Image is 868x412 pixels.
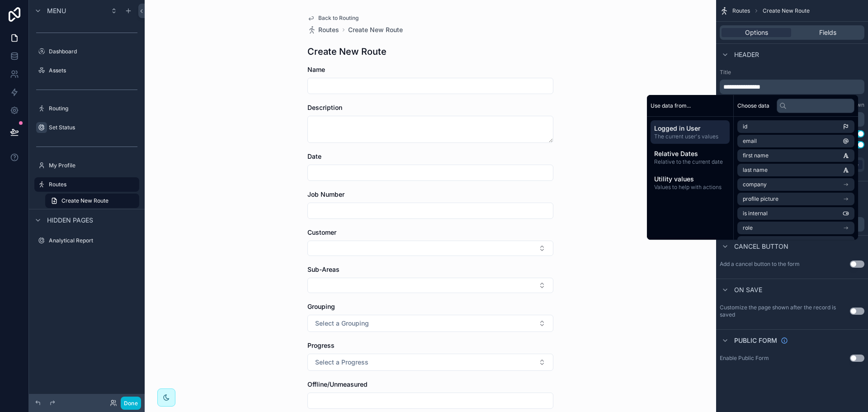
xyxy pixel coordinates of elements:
span: Date [307,152,321,160]
span: On save [734,285,762,294]
button: Select Button [307,241,553,256]
a: Analytical Report [34,233,139,248]
a: Routes [34,177,139,192]
div: scrollable content [720,80,864,94]
label: Assets [49,67,137,74]
a: Back to Routing [307,14,359,22]
span: Sub-Areas [307,265,340,273]
span: Cancel button [734,242,788,251]
a: Create New Route [45,194,139,208]
span: Relative Dates [654,149,726,158]
div: scrollable content [647,117,733,198]
div: Enable Public Form [720,355,769,362]
span: Choose data [737,102,769,109]
label: Set Status [49,124,137,131]
label: Routing [49,105,137,112]
label: Title [720,69,864,76]
span: Relative to the current date [654,158,726,166]
span: Menu [47,6,66,15]
a: My Profile [34,158,139,173]
span: Select a Grouping [315,319,369,328]
span: Hidden pages [47,216,93,225]
label: Routes [49,181,134,188]
span: Routes [318,25,339,34]
span: Back to Routing [318,14,359,22]
label: Dashboard [49,48,137,55]
span: Public form [734,336,777,345]
a: Routes [307,25,339,34]
span: Routes [732,7,750,14]
button: Done [121,397,141,410]
button: Select Button [307,315,553,332]
a: Create New Route [348,25,403,34]
span: Progress [307,341,335,349]
span: Header [734,50,759,59]
a: Assets [34,63,139,78]
a: Routing [34,101,139,116]
span: Use data from... [651,102,691,109]
a: Set Status [34,120,139,135]
label: My Profile [49,162,137,169]
span: Job Number [307,190,344,198]
span: Grouping [307,303,335,310]
label: Customize the page shown after the record is saved [720,304,850,318]
span: Create New Route [763,7,810,14]
span: Create New Route [61,197,108,204]
span: The current user's values [654,133,726,140]
h1: Create New Route [307,45,387,58]
span: Options [745,28,768,37]
span: Customer [307,228,336,236]
span: Name [307,66,325,73]
span: Values to help with actions [654,184,726,191]
button: Select Button [307,354,553,371]
label: Analytical Report [49,237,137,244]
label: Add a cancel button to the form [720,260,800,268]
span: Offline/Unmeasured [307,380,368,388]
span: Utility values [654,175,726,184]
span: Fields [819,28,836,37]
a: Dashboard [34,44,139,59]
span: Select a Progress [315,358,368,367]
span: Description [307,104,342,111]
span: Logged in User [654,124,726,133]
button: Select Button [307,278,553,293]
